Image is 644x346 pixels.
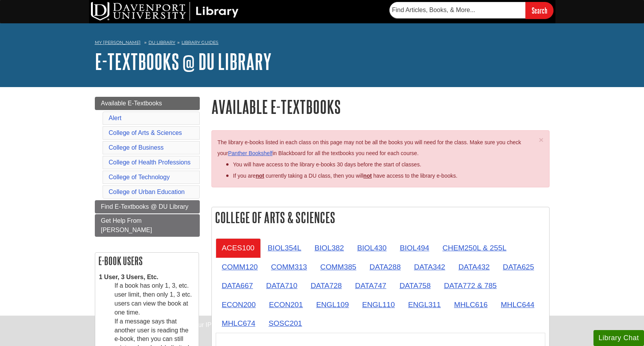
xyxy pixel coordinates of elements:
input: Search [525,2,553,19]
a: DATA342 [408,257,451,276]
a: CHEM250L & 255L [436,238,513,257]
h2: E-book Users [95,253,199,269]
a: ENGL311 [402,295,447,314]
a: Library Guides [182,40,218,45]
img: DU Library [91,2,239,21]
a: E-Textbooks @ DU Library [95,49,272,73]
a: ACES100 [216,238,261,257]
h1: Available E-Textbooks [211,97,550,117]
a: COMM120 [216,257,264,276]
a: COMM385 [314,257,363,276]
span: Available E-Textbooks [101,100,162,107]
button: Close [539,136,543,144]
a: ENGL109 [310,295,355,314]
a: My [PERSON_NAME] [95,39,141,46]
a: DATA667 [216,276,259,295]
a: Get Help From [PERSON_NAME] [95,214,200,237]
a: BIOL430 [351,238,393,257]
a: College of Arts & Sciences [109,129,182,136]
a: SOSC201 [262,314,308,333]
a: DU Library [148,40,175,45]
a: DATA625 [497,257,540,276]
a: MHLC616 [448,295,494,314]
a: BIOL354L [262,238,307,257]
a: Alert [109,115,122,121]
strong: not [256,173,264,179]
a: ECON200 [216,295,262,314]
a: Find E-Textbooks @ DU Library [95,200,200,213]
input: Find Articles, Books, & More... [389,2,525,18]
a: DATA758 [393,276,437,295]
u: not [363,173,372,179]
a: BIOL382 [308,238,350,257]
a: College of Technology [109,174,170,180]
span: You will have access to the library e-books 30 days before the start of classes. [233,161,421,168]
span: Get Help From [PERSON_NAME] [101,217,152,233]
a: DATA772 & 785 [438,276,503,295]
a: DATA747 [349,276,393,295]
a: DATA710 [260,276,304,295]
dt: 1 User, 3 Users, Etc. [99,273,195,282]
h2: College of Arts & Sciences [212,207,549,228]
form: Searches DU Library's articles, books, and more [389,2,553,19]
a: DATA432 [452,257,496,276]
a: COMM313 [265,257,313,276]
span: If you are currently taking a DU class, then you will have access to the library e-books. [233,173,457,179]
a: ENGL110 [356,295,401,314]
nav: breadcrumb [95,37,550,50]
a: ECON201 [263,295,309,314]
a: MHLC674 [216,314,262,333]
a: BIOL494 [394,238,436,257]
span: Find E-Textbooks @ DU Library [101,203,188,210]
span: The library e-books listed in each class on this page may not be all the books you will need for ... [218,139,521,157]
a: Panther Bookshelf [228,150,272,156]
span: × [539,135,543,144]
a: Available E-Textbooks [95,97,200,110]
button: Library Chat [593,330,644,346]
a: DATA288 [363,257,407,276]
a: College of Urban Education [109,189,185,195]
a: DATA728 [304,276,348,295]
a: College of Health Professions [109,159,191,166]
a: College of Business [109,144,164,151]
a: MHLC644 [495,295,541,314]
